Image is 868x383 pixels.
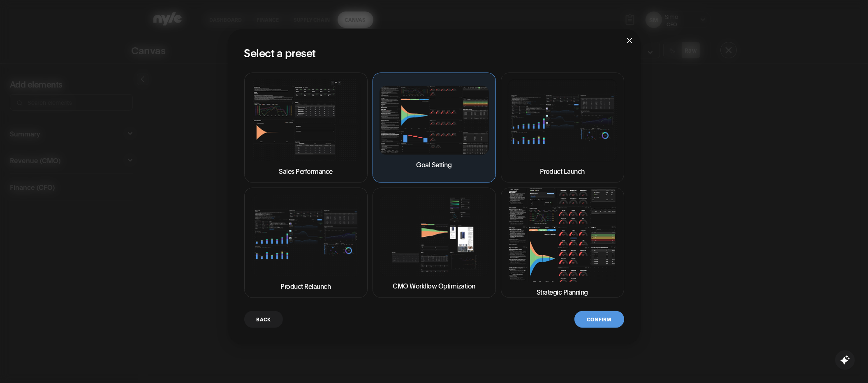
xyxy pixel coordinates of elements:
[373,188,496,298] button: CMO Workflow Optimization
[279,166,333,176] p: Sales Performance
[508,79,617,161] img: Product Launch
[537,287,588,297] p: Strategic Planning
[244,46,624,60] h2: Select a preset
[508,189,617,282] img: Strategic Planning
[380,194,489,276] img: CMO Workflow Optimization
[251,194,361,276] img: Product Relaunch
[417,160,452,170] p: Goal Setting
[244,188,368,298] button: Product Relaunch
[393,281,475,291] p: CMO Workflow Optimization
[501,73,624,183] button: Product Launch
[373,73,496,183] button: Goal Setting
[626,37,633,44] span: close
[244,73,368,183] button: Sales Performance
[574,311,624,328] button: Confirm
[281,281,331,291] p: Product Relaunch
[501,188,624,298] button: Strategic Planning
[251,79,361,161] img: Sales Performance
[244,311,283,328] button: Back
[618,29,641,51] button: Close
[540,166,585,176] p: Product Launch
[380,85,489,155] img: Goal Setting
